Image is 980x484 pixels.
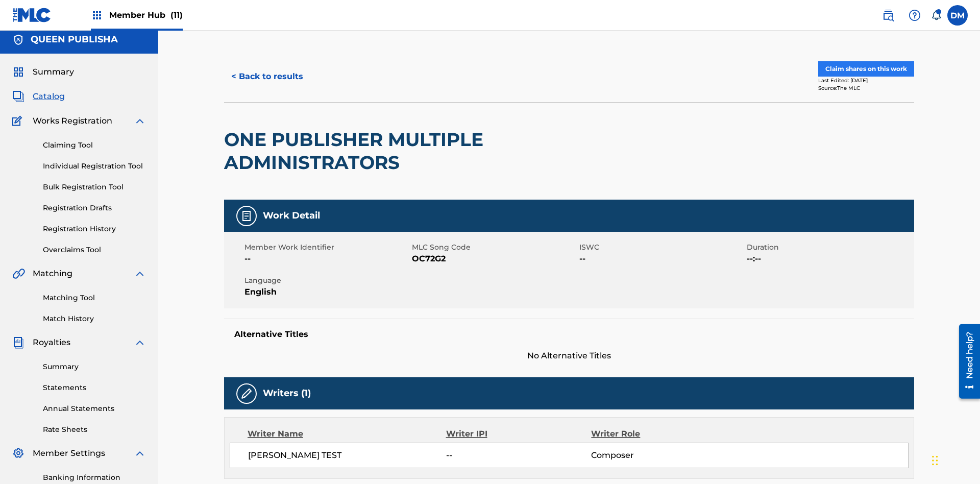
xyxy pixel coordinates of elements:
span: --:-- [747,253,912,265]
div: User Menu [947,5,968,26]
img: Work Detail [240,210,253,222]
a: Statements [43,382,146,393]
button: Claim shares on this work [818,61,914,77]
span: -- [244,253,409,265]
h5: Alternative Titles [234,329,904,340]
span: MLC Song Code [412,242,577,253]
span: -- [579,253,744,265]
a: Registration History [43,224,146,234]
span: Catalog [33,90,65,103]
span: Summary [33,66,74,78]
img: help [909,9,921,21]
a: Matching Tool [43,293,146,303]
a: Bulk Registration Tool [43,182,146,192]
span: ISWC [579,242,744,253]
a: SummarySummary [12,66,74,78]
a: Overclaims Tool [43,245,146,255]
a: Annual Statements [43,403,146,414]
div: Last Edited: [DATE] [818,77,914,84]
span: -- [446,449,591,462]
h5: Work Detail [263,210,320,222]
img: Matching [12,268,25,280]
a: Banking Information [43,472,146,483]
span: Duration [747,242,912,253]
h5: Writers (1) [263,388,311,399]
div: Source: The MLC [818,84,914,92]
span: English [244,286,409,298]
img: Member Settings [12,447,24,459]
div: Writer Role [591,428,723,440]
img: expand [134,115,146,127]
a: CatalogCatalog [12,90,65,103]
img: expand [134,268,146,280]
img: MLC Logo [12,8,52,22]
a: Registration Drafts [43,203,146,213]
div: Drag [932,445,938,476]
img: Writers [240,388,253,400]
img: Summary [12,66,24,78]
a: Public Search [878,5,898,26]
span: Works Registration [33,115,112,127]
a: Individual Registration Tool [43,161,146,172]
a: Match History [43,313,146,324]
span: No Alternative Titles [224,350,914,362]
img: expand [134,447,146,459]
span: Composer [591,449,723,462]
img: Accounts [12,34,24,46]
h5: QUEEN PUBLISHA [31,34,118,45]
iframe: Chat Widget [929,435,980,484]
img: Works Registration [12,115,26,127]
a: Claiming Tool [43,140,146,151]
span: Language [244,275,409,286]
img: Top Rightsholders [91,9,103,21]
span: (11) [170,10,183,20]
div: Writer IPI [446,428,592,440]
a: Summary [43,361,146,372]
span: Royalties [33,336,70,349]
div: Help [904,5,925,26]
span: OC72G2 [412,253,577,265]
div: Notifications [931,10,941,20]
span: Member Hub [109,9,183,21]
img: expand [134,336,146,349]
img: Catalog [12,90,24,103]
a: Rate Sheets [43,424,146,435]
span: Member Work Identifier [244,242,409,253]
span: Matching [33,268,72,280]
button: < Back to results [224,64,310,89]
span: [PERSON_NAME] TEST [248,449,446,462]
h2: ONE PUBLISHER MULTIPLE ADMINISTRATORS [224,128,638,174]
iframe: Resource Center [951,320,980,404]
img: search [882,9,894,21]
div: Writer Name [248,428,446,440]
img: Royalties [12,336,24,349]
span: Member Settings [33,447,105,459]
